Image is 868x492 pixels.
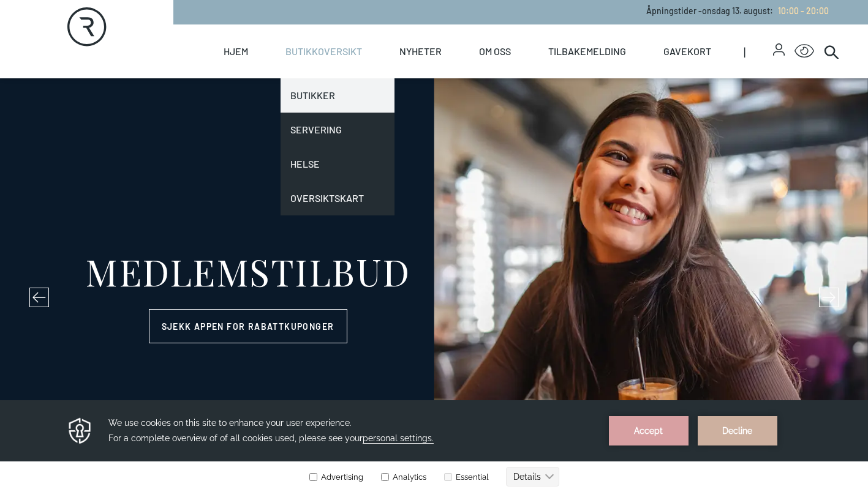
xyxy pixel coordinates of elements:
[744,24,773,78] span: |
[778,6,829,16] span: 10:00 - 20:00
[663,24,711,78] a: Gavekort
[67,16,93,45] img: Privacy reminder
[379,72,426,81] label: Analytics
[281,113,394,147] a: Servering
[309,72,363,81] label: Advertising
[646,4,829,17] p: Åpningstider - onsdag 13. august :
[479,24,511,78] a: Om oss
[108,15,594,46] h3: We use cookies on this site to enhance your user experience. For a complete overview of of all co...
[513,72,541,81] text: Details
[506,67,559,86] button: Details
[224,24,248,78] a: Hjem
[794,42,814,61] button: Open Accessibility Menu
[85,253,410,289] div: MEDLEMSTILBUD
[149,309,347,343] a: Sjekk appen for rabattkuponger
[381,73,389,81] input: Analytics
[285,24,362,78] a: Butikkoversikt
[281,181,394,215] a: Oversiktskart
[444,73,452,81] input: Essential
[442,72,489,81] label: Essential
[281,78,394,113] a: Butikker
[309,73,317,81] input: Advertising
[281,147,394,181] a: Helse
[548,24,626,78] a: Tilbakemelding
[363,33,434,43] span: personal settings.
[399,24,442,78] a: Nyheter
[773,6,829,16] a: 10:00 - 20:00
[698,16,777,45] button: Decline
[609,16,689,45] button: Accept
